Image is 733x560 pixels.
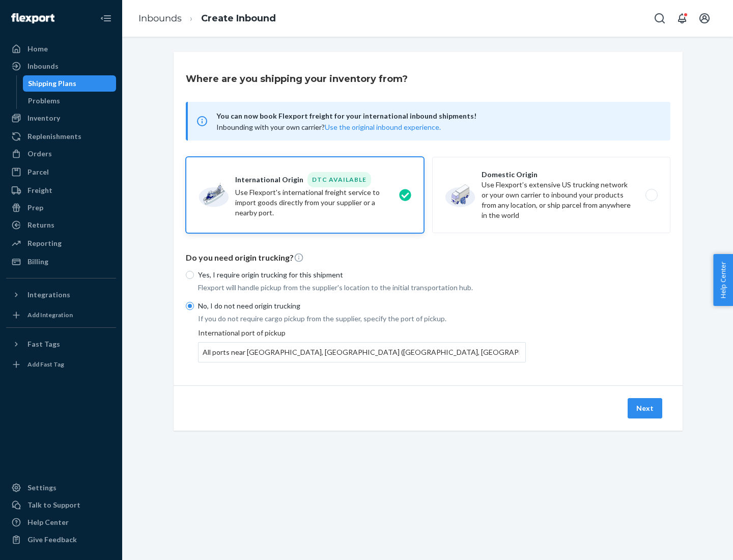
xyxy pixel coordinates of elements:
[198,283,526,293] p: Flexport will handle pickup from the supplier's location to the initial transportation hub.
[6,128,116,145] a: Replenishments
[6,200,116,216] a: Prep
[216,123,441,131] span: Inbounding with your own carrier?
[186,302,194,310] input: No, I do not need origin trucking
[27,167,49,177] div: Parcel
[27,360,64,369] div: Add Fast Tag
[6,336,116,352] button: Fast Tags
[198,301,526,311] p: No, I do not need origin trucking
[27,535,77,545] div: Give Feedback
[27,517,69,527] div: Help Center
[6,307,116,323] a: Add Integration
[27,131,81,142] div: Replenishments
[186,252,670,264] p: Do you need origin trucking?
[6,146,116,162] a: Orders
[6,531,116,548] button: Give Feedback
[27,290,70,300] div: Integrations
[6,58,116,74] a: Inbounds
[27,185,52,195] div: Freight
[27,257,48,267] div: Billing
[27,483,57,493] div: Settings
[27,44,48,54] div: Home
[6,287,116,303] button: Integrations
[96,8,116,29] button: Close Navigation
[6,217,116,233] a: Returns
[27,149,52,159] div: Orders
[6,514,116,530] a: Help Center
[6,480,116,496] a: Settings
[27,113,60,123] div: Inventory
[28,96,60,106] div: Problems
[28,78,76,89] div: Shipping Plans
[650,8,670,29] button: Open Search Box
[6,110,116,126] a: Inventory
[198,270,526,280] p: Yes, I require origin trucking for this shipment
[325,122,441,132] button: Use the original inbound experience.
[27,311,73,319] div: Add Integration
[11,13,54,23] img: Flexport logo
[628,398,662,418] button: Next
[27,339,60,349] div: Fast Tags
[138,13,182,24] a: Inbounds
[186,271,194,279] input: Yes, I require origin trucking for this shipment
[6,41,116,57] a: Home
[198,328,526,362] div: International port of pickup
[216,110,658,122] span: You can now book Flexport freight for your international inbound shipments!
[27,220,54,230] div: Returns
[198,314,526,324] p: If you do not require cargo pickup from the supplier, specify the port of pickup.
[23,93,117,109] a: Problems
[6,182,116,199] a: Freight
[130,4,284,34] ol: breadcrumbs
[6,254,116,270] a: Billing
[27,238,62,248] div: Reporting
[694,8,715,29] button: Open account menu
[6,497,116,513] a: Talk to Support
[6,164,116,180] a: Parcel
[186,72,408,86] h3: Where are you shipping your inventory from?
[6,356,116,373] a: Add Fast Tag
[27,203,43,213] div: Prep
[201,13,276,24] a: Create Inbound
[27,61,59,71] div: Inbounds
[672,8,692,29] button: Open notifications
[713,254,733,306] button: Help Center
[6,235,116,251] a: Reporting
[23,75,117,92] a: Shipping Plans
[27,500,80,510] div: Talk to Support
